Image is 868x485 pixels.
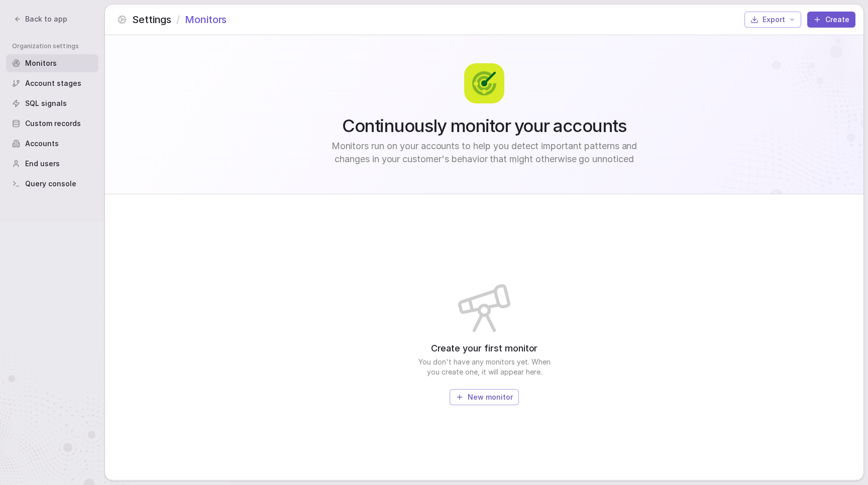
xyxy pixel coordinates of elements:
span: End users [25,159,60,169]
span: You don't have any monitors yet. When you create one, it will appear here. [414,357,555,377]
a: Query console [6,175,98,193]
span: Monitors run on your accounts to help you detect important patterns and changes in your customer'... [321,140,647,166]
a: Account stages [6,74,98,92]
a: Custom records [6,114,98,133]
button: New monitor [450,389,519,405]
a: Monitors [6,54,98,72]
span: Query console [25,179,76,189]
span: Continuously monitor your accounts [342,115,626,136]
span: Create your first monitor [431,342,538,355]
span: Back to app [25,14,67,24]
a: SQL signals [6,94,98,112]
span: Monitors [185,13,227,27]
span: SQL signals [25,98,67,108]
button: Create [807,12,855,28]
span: Account stages [25,78,81,88]
button: Export [744,12,801,28]
button: Back to app [8,12,73,26]
span: Accounts [25,139,59,149]
img: Signal [464,63,504,103]
span: Settings [132,13,171,27]
span: Custom records [25,118,81,129]
span: Organization settings [12,42,98,50]
span: Monitors [25,58,57,68]
a: Accounts [6,135,98,153]
span: / [176,13,180,27]
a: End users [6,155,98,173]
